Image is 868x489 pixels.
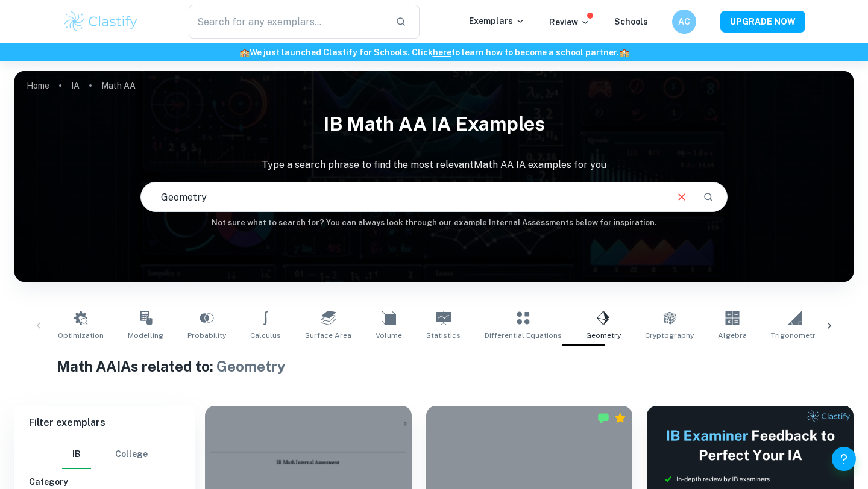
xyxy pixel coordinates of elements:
[433,48,451,57] a: here
[698,187,719,207] button: Search
[58,330,104,341] span: Optimization
[62,440,91,469] button: IB
[189,5,386,39] input: Search for any exemplars...
[586,330,621,341] span: Geometry
[14,406,195,440] h6: Filter exemplars
[14,217,854,229] h6: Not sure what to search for? You can always look through our example Internal Assessments below f...
[376,330,402,341] span: Volume
[14,105,854,143] h1: IB Math AA IA examples
[718,330,747,341] span: Algebra
[672,10,696,34] button: AC
[62,440,148,469] div: Filter type choice
[2,46,866,59] h6: We just launched Clastify for Schools. Click to learn how to become a school partner.
[27,77,49,94] a: Home
[720,11,805,33] button: UPGRADE NOW
[115,440,148,469] button: College
[614,412,626,424] div: Premium
[239,48,250,57] span: 🏫
[469,14,525,28] p: Exemplars
[614,17,648,26] a: Schools
[305,330,351,341] span: Surface Area
[14,158,854,172] p: Type a search phrase to find the most relevant Math AA IA examples for you
[63,10,139,34] img: Clastify logo
[771,330,819,341] span: Trigonometry
[597,412,609,424] img: Marked
[250,330,281,341] span: Calculus
[29,475,181,488] h6: Category
[216,358,286,375] span: Geometry
[832,447,856,471] button: Help and Feedback
[128,330,163,341] span: Modelling
[670,185,693,208] button: Clear
[101,79,136,92] p: Math AA
[141,180,665,214] input: E.g. modelling a logo, player arrangements, shape of an egg...
[71,77,80,94] a: IA
[549,16,590,29] p: Review
[426,330,461,341] span: Statistics
[57,355,812,377] h1: Math AA IAs related to:
[619,48,629,57] span: 🏫
[187,330,226,341] span: Probability
[485,330,562,341] span: Differential Equations
[678,15,691,28] h6: AC
[645,330,694,341] span: Cryptography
